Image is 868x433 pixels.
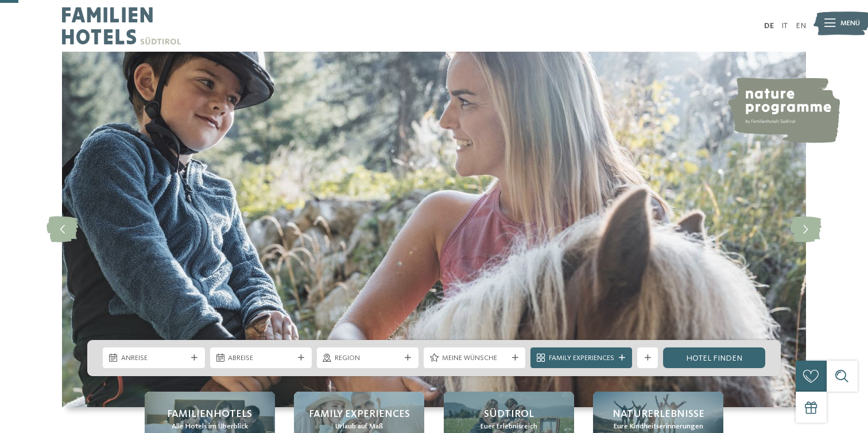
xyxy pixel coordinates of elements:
[484,407,534,422] span: Südtirol
[796,22,806,30] a: EN
[172,422,248,432] span: Alle Hotels im Überblick
[309,407,410,422] span: Family Experiences
[167,407,252,422] span: Familienhotels
[62,52,806,407] img: Familienhotels Südtirol: The happy family places
[613,407,704,422] span: Naturerlebnisse
[335,422,383,432] span: Urlaub auf Maß
[549,353,614,364] span: Family Experiences
[663,347,765,368] a: Hotel finden
[764,22,774,30] a: DE
[228,353,293,364] span: Abreise
[781,22,788,30] a: IT
[335,353,400,364] span: Region
[726,78,840,143] img: nature programme by Familienhotels Südtirol
[480,422,537,432] span: Euer Erlebnisreich
[840,18,860,29] span: Menü
[121,353,187,364] span: Anreise
[442,353,507,364] span: Meine Wünsche
[614,422,703,432] span: Eure Kindheitserinnerungen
